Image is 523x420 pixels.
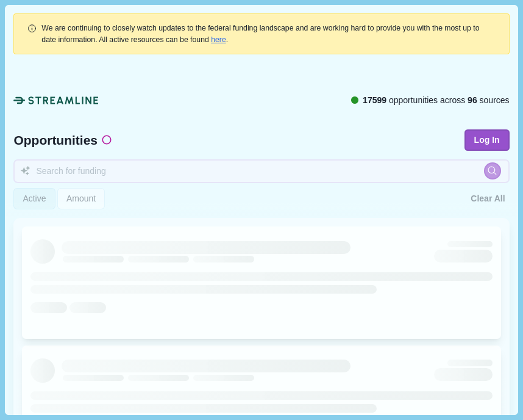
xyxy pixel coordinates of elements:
span: 17599 [363,95,386,105]
input: Search for funding [13,159,509,183]
span: opportunities across sources [363,94,510,107]
button: Active [13,188,55,209]
div: . [41,23,496,45]
span: Amount [66,194,96,204]
button: Log In [464,129,510,151]
span: Opportunities [13,134,98,147]
span: We are continuing to closely watch updates to the federal funding landscape and are working hard ... [41,24,479,43]
span: Active [23,194,46,204]
span: 96 [468,95,477,105]
button: Amount [57,188,105,209]
a: here [211,35,226,44]
button: Clear All [466,188,509,209]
